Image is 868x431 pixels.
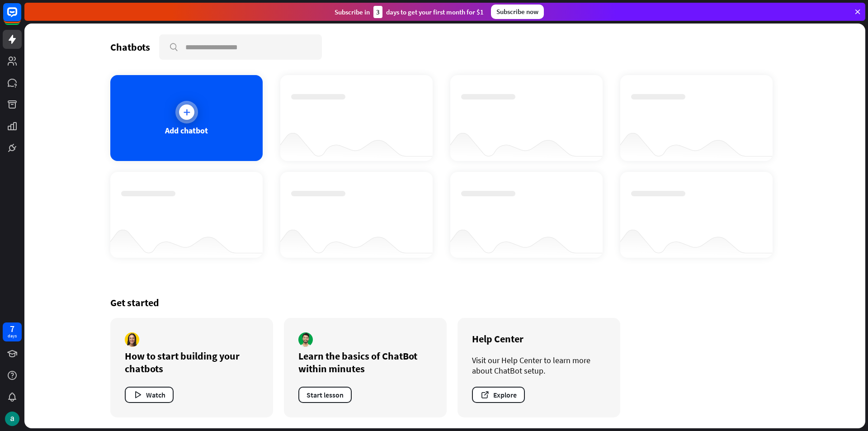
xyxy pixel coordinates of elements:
div: 3 [373,6,382,18]
div: Add chatbot [165,125,208,136]
div: Subscribe in days to get your first month for $1 [335,6,484,18]
div: Subscribe now [491,5,544,19]
div: 7 [10,325,14,333]
img: author [298,332,313,347]
a: 7 days [3,322,22,341]
button: Open LiveChat chat widget [7,4,34,31]
button: Start lesson [298,387,352,403]
div: Get started [110,296,779,309]
button: Explore [472,387,525,403]
div: Help Center [472,332,606,345]
div: days [8,333,17,339]
button: Watch [125,387,174,403]
div: Learn the basics of ChatBot within minutes [298,350,432,375]
div: Chatbots [110,41,150,53]
img: author [125,332,139,347]
div: How to start building your chatbots [125,350,259,375]
div: Visit our Help Center to learn more about ChatBot setup. [472,355,606,376]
